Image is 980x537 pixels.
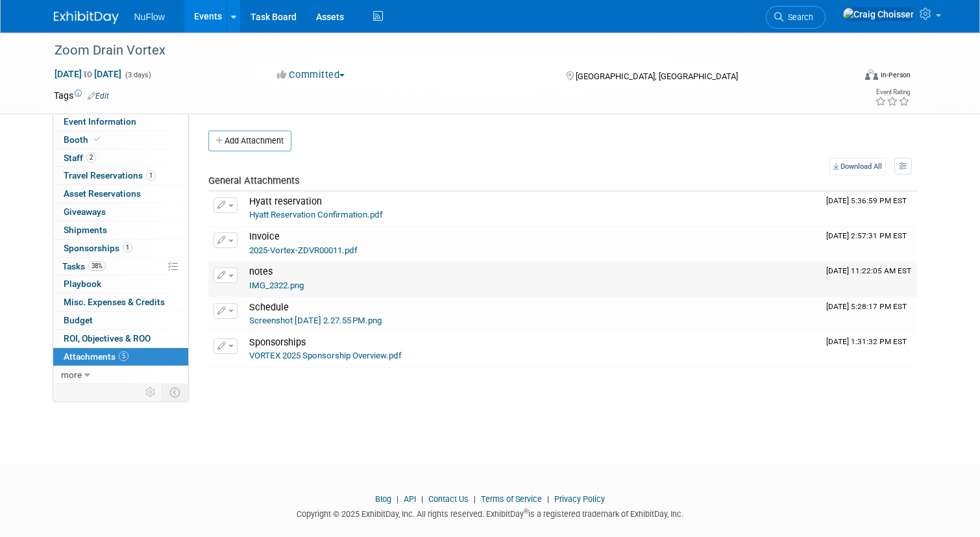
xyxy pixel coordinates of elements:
[273,68,350,82] button: Committed
[821,297,917,332] td: Upload Timestamp
[64,243,132,253] span: Sponsorships
[53,131,188,149] a: Booth
[61,369,82,380] span: more
[249,196,322,207] span: Hyatt reservation
[123,243,132,253] span: 1
[249,302,289,313] span: Schedule
[53,366,188,384] a: more
[821,332,917,368] td: Upload Timestamp
[766,6,826,29] a: Search
[146,171,156,181] span: 1
[54,68,122,80] span: [DATE] [DATE]
[784,68,911,87] div: Event Format
[140,384,162,401] td: Personalize Event Tab Strip
[124,71,151,79] span: (3 days)
[53,167,188,184] a: Travel Reservations1
[826,337,907,346] span: Upload Timestamp
[544,494,552,504] span: |
[162,384,188,401] td: Toggle Event Tabs
[249,316,382,325] a: Screenshot [DATE] 2.27.55 PM.png
[393,494,402,504] span: |
[826,196,907,205] span: Upload Timestamp
[82,69,94,79] span: to
[471,494,479,504] span: |
[64,188,141,199] span: Asset Reservations
[53,275,188,293] a: Playbook
[88,261,106,271] span: 38%
[842,7,914,21] img: Craig Choisser
[249,266,273,277] span: notes
[821,227,917,262] td: Upload Timestamp
[64,153,96,163] span: Staff
[249,245,358,255] a: 2025-Vortex-ZDVR00011.pdf
[134,12,165,22] span: NuFlow
[64,297,165,307] span: Misc. Expenses & Credits
[821,262,917,297] td: Upload Timestamp
[50,39,838,62] div: Zoom Drain Vortex
[54,11,119,24] img: ExhibitDay
[783,12,813,22] span: Search
[53,258,188,275] a: Tasks38%
[64,134,103,145] span: Booth
[865,69,878,80] img: Format-Inperson.png
[428,494,469,504] a: Contact Us
[249,231,280,242] span: Invoice
[53,203,188,221] a: Giveaways
[208,175,300,186] span: General Attachments
[875,89,910,95] div: Event Rating
[826,266,911,275] span: Upload Timestamp
[53,221,188,239] a: Shipments
[64,315,93,325] span: Budget
[64,170,156,181] span: Travel Reservations
[821,192,917,227] td: Upload Timestamp
[64,225,107,235] span: Shipments
[53,185,188,203] a: Asset Reservations
[208,131,291,151] button: Add Attachment
[54,89,109,102] td: Tags
[249,210,383,219] a: Hyatt Reservation Confirmation.pdf
[64,206,106,217] span: Giveaways
[62,261,106,271] span: Tasks
[53,149,188,167] a: Staff2
[554,494,605,504] a: Privacy Policy
[826,231,907,240] span: Upload Timestamp
[88,92,109,101] a: Edit
[481,494,542,504] a: Terms of Service
[64,116,136,127] span: Event Information
[64,333,151,343] span: ROI, Objectives & ROO
[249,337,306,348] span: Sponsorships
[576,71,738,81] span: [GEOGRAPHIC_DATA], [GEOGRAPHIC_DATA]
[404,494,416,504] a: API
[53,240,188,257] a: Sponsorships1
[418,494,426,504] span: |
[524,508,528,515] sup: ®
[94,136,101,143] i: Booth reservation complete
[375,494,391,504] a: Blog
[53,293,188,311] a: Misc. Expenses & Credits
[53,330,188,347] a: ROI, Objectives & ROO
[53,113,188,131] a: Event Information
[53,348,188,366] a: Attachments5
[829,158,886,175] a: Download All
[249,281,304,290] a: IMG_2322.png
[86,153,96,162] span: 2
[53,312,188,329] a: Budget
[880,70,911,80] div: In-Person
[64,279,101,289] span: Playbook
[826,302,907,311] span: Upload Timestamp
[249,351,402,360] a: VORTEX 2025 Sponsorship Overview.pdf
[119,351,129,361] span: 5
[64,351,129,362] span: Attachments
